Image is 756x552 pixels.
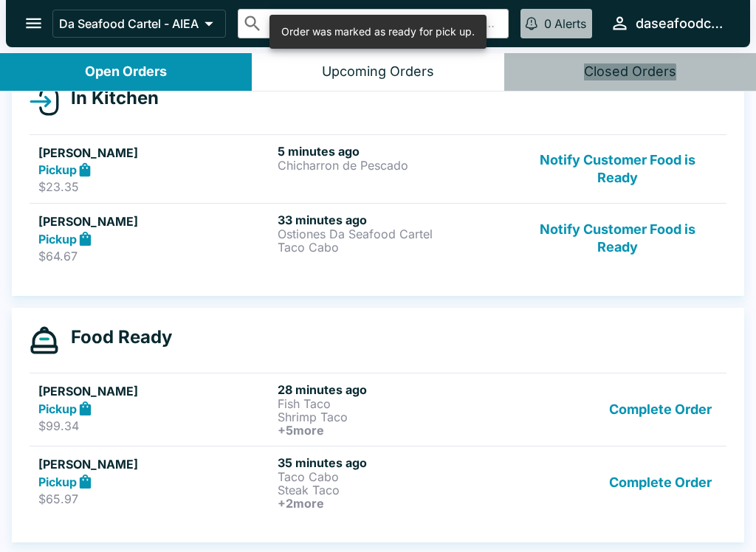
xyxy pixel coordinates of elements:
[59,87,159,109] h4: In Kitchen
[278,144,511,159] h6: 5 minutes ago
[59,16,199,31] p: Da Seafood Cartel - AIEA
[554,16,586,31] p: Alerts
[278,241,511,254] p: Taco Cabo
[278,397,511,410] p: Fish Taco
[15,4,52,42] button: open drawer
[30,373,726,446] a: [PERSON_NAME]Pickup$99.3428 minutes agoFish TacoShrimp Taco+5moreComplete Order
[322,63,434,80] div: Upcoming Orders
[278,213,511,227] h6: 33 minutes ago
[278,159,511,172] p: Chicharron de Pescado
[38,475,77,489] strong: Pickup
[278,227,511,241] p: Ostiones Da Seafood Cartel
[278,382,511,397] h6: 28 minutes ago
[278,497,511,510] h6: + 2 more
[52,10,226,38] button: Da Seafood Cartel - AIEA
[38,213,272,230] h5: [PERSON_NAME]
[38,162,77,177] strong: Pickup
[38,232,77,246] strong: Pickup
[636,15,726,32] div: daseafoodcartel
[603,382,718,437] button: Complete Order
[38,249,272,263] p: $64.67
[38,179,272,194] p: $23.35
[518,144,718,195] button: Notify Customer Food is Ready
[30,134,726,204] a: [PERSON_NAME]Pickup$23.355 minutes agoChicharron de PescadoNotify Customer Food is Ready
[38,418,272,433] p: $99.34
[278,483,511,497] p: Steak Taco
[38,455,272,473] h5: [PERSON_NAME]
[30,203,726,272] a: [PERSON_NAME]Pickup$64.6733 minutes agoOstiones Da Seafood CartelTaco CaboNotify Customer Food is...
[278,424,511,437] h6: + 5 more
[518,213,718,263] button: Notify Customer Food is Ready
[38,401,77,416] strong: Pickup
[30,446,726,519] a: [PERSON_NAME]Pickup$65.9735 minutes agoTaco CaboSteak Taco+2moreComplete Order
[38,491,272,506] p: $65.97
[278,410,511,424] p: Shrimp Taco
[38,382,272,400] h5: [PERSON_NAME]
[269,13,502,34] input: Search orders by name or phone number
[604,7,732,39] button: daseafoodcartel
[584,63,676,80] div: Closed Orders
[85,63,167,80] div: Open Orders
[278,470,511,483] p: Taco Cabo
[59,326,172,348] h4: Food Ready
[38,144,272,162] h5: [PERSON_NAME]
[603,455,718,510] button: Complete Order
[544,16,551,31] p: 0
[281,19,475,44] div: Order was marked as ready for pick up.
[278,455,511,470] h6: 35 minutes ago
